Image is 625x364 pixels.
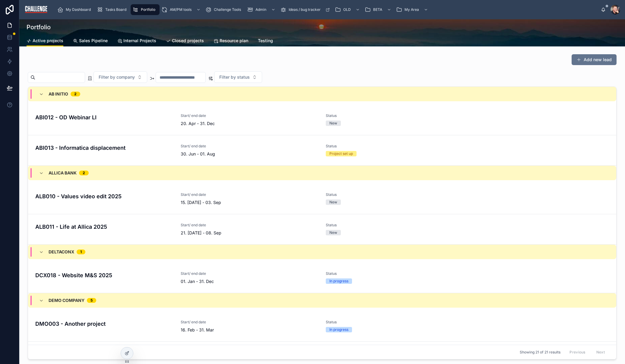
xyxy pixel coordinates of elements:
[27,35,63,47] a: Active projects
[172,38,204,44] span: Closed projects
[94,71,147,83] button: Select Button
[181,230,319,236] span: 21. [DATE] - 08. Sep
[181,151,319,157] span: 30. Jun - 01. Aug
[520,350,560,355] span: Showing 21 of 21 results
[255,7,266,12] span: Admin
[329,151,353,156] div: Project set up
[79,38,108,44] span: Sales Pipeline
[278,4,333,15] a: Ideas / bug tracker
[35,320,173,328] h4: DMO003 - Another project
[35,271,173,279] h4: DCX018 - Website M&S 2025
[289,7,321,12] span: Ideas / bug tracker
[219,74,250,80] span: Filter by status
[181,121,319,127] span: 20. Apr - 31. Dec
[329,278,348,284] div: In progress
[66,7,91,12] span: My Dashboard
[33,38,63,44] span: Active projects
[326,192,464,197] span: Status
[181,199,319,206] span: 15. [DATE] - 03. Sep
[28,184,616,214] a: ALB010 - Values video edit 2025Start/ end date15. [DATE] - 03. SepStatusNew
[28,311,616,342] a: DMO003 - Another projectStart/ end date16. Feb - 31. MarStatusIn progress
[160,4,204,15] a: AM/PM tools
[105,7,126,12] span: Tasks Board
[73,35,108,47] a: Sales Pipeline
[181,327,319,333] span: 16. Feb - 31. Mar
[28,135,616,166] a: ABI013 - Informatica displacementStart/ end date30. Jun - 01. AugStatusProject set up
[35,192,173,200] h4: ALB010 - Values video edit 2025
[181,144,319,149] span: Start/ end date
[373,7,382,12] span: BETA
[83,171,85,175] div: 2
[329,121,337,126] div: New
[166,35,204,47] a: Closed projects
[28,263,616,293] a: DCX018 - Website M&S 2025Start/ end date01. Jan - 31. DecStatusIn progress
[170,7,192,12] span: AM/PM tools
[27,23,51,31] h1: Portfolio
[117,35,156,47] a: Internal Projects
[181,192,319,197] span: Start/ end date
[326,223,464,227] span: Status
[24,5,48,14] img: App logo
[394,4,431,15] a: My Area
[74,92,77,96] div: 2
[245,4,278,15] a: Admin
[181,113,319,118] span: Start/ end date
[329,327,348,332] div: In progress
[35,223,173,231] h4: ALB011 - Life at Allica 2025
[95,4,131,15] a: Tasks Board
[56,4,95,15] a: My Dashboard
[49,297,84,303] span: Demo Company
[329,230,337,235] div: New
[53,3,601,16] div: scrollable content
[181,278,319,284] span: 01. Jan - 31. Dec
[181,223,319,227] span: Start/ end date
[214,71,262,83] button: Select Button
[49,249,74,255] span: DeltaconX
[326,320,464,325] span: Status
[258,35,273,47] a: Testing
[49,91,68,97] span: Ab Initio
[131,4,160,15] a: Portfolio
[181,271,319,276] span: Start/ end date
[258,38,273,44] span: Testing
[326,271,464,276] span: Status
[35,113,173,121] h4: ABI012 - OD Webinar LI
[214,35,248,47] a: Resource plan
[141,7,155,12] span: Portfolio
[28,105,616,135] a: ABI012 - OD Webinar LIStart/ end date20. Apr - 31. DecStatusNew
[123,38,156,44] span: Internal Projects
[28,214,616,245] a: ALB011 - Life at Allica 2025Start/ end date21. [DATE] - 08. SepStatusNew
[572,54,617,65] button: Add new lead
[329,199,337,205] div: New
[343,7,351,12] span: OLD
[181,320,319,325] span: Start/ end date
[405,7,419,12] span: My Area
[220,38,248,44] span: Resource plan
[49,170,77,176] span: Allica Bank
[214,7,241,12] span: Challenge Tools
[333,4,363,15] a: OLD
[326,144,464,149] span: Status
[204,4,245,15] a: Challenge Tools
[90,298,93,303] div: 5
[80,249,82,254] div: 1
[363,4,394,15] a: BETA
[35,144,173,152] h4: ABI013 - Informatica displacement
[99,74,135,80] span: Filter by company
[326,113,464,118] span: Status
